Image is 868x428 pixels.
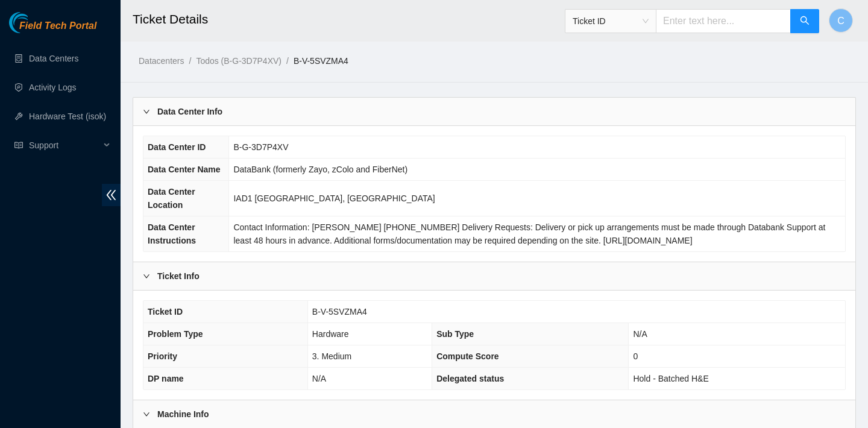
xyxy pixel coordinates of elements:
[143,272,150,280] span: right
[800,16,810,27] span: search
[633,329,647,339] span: N/A
[29,83,77,92] a: Activity Logs
[143,108,150,115] span: right
[573,12,649,30] span: Ticket ID
[837,13,844,28] span: C
[148,142,206,152] span: Data Center ID
[29,133,100,157] span: Support
[633,374,708,383] span: Hold - Batched H&E
[233,142,288,152] span: B-G-3D7P4XV
[157,269,200,283] b: Ticket Info
[286,56,289,66] span: /
[233,194,435,203] span: IAD1 [GEOGRAPHIC_DATA], [GEOGRAPHIC_DATA]
[148,374,184,383] span: DP name
[312,329,349,339] span: Hardware
[633,351,638,361] span: 0
[9,12,61,33] img: Akamai Technologies
[312,351,351,361] span: 3. Medium
[102,184,121,206] span: double-left
[196,56,281,66] a: Todos (B-G-3D7P4XV)
[294,56,348,66] a: B-V-5SVZMA4
[148,187,195,210] span: Data Center Location
[143,411,150,418] span: right
[133,400,855,428] div: Machine Info
[148,165,221,174] span: Data Center Name
[189,56,191,66] span: /
[133,98,855,125] div: Data Center Info
[233,165,407,174] span: DataBank (formerly Zayo, zColo and FiberNet)
[133,262,855,290] div: Ticket Info
[148,329,203,339] span: Problem Type
[312,374,326,383] span: N/A
[148,307,183,316] span: Ticket ID
[157,408,209,421] b: Machine Info
[157,105,222,118] b: Data Center Info
[829,8,853,33] button: C
[9,22,96,37] a: Akamai TechnologiesField Tech Portal
[436,329,474,339] span: Sub Type
[436,374,504,383] span: Delegated status
[436,351,498,361] span: Compute Score
[29,54,78,63] a: Data Centers
[14,141,23,149] span: read
[148,351,177,361] span: Priority
[790,9,819,33] button: search
[29,112,106,121] a: Hardware Test (isok)
[656,9,791,33] input: Enter text here...
[148,222,196,245] span: Data Center Instructions
[233,222,825,245] span: Contact Information: [PERSON_NAME] [PHONE_NUMBER] Delivery Requests: Delivery or pick up arrangem...
[19,20,96,32] span: Field Tech Portal
[139,56,184,66] a: Datacenters
[312,307,367,316] span: B-V-5SVZMA4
